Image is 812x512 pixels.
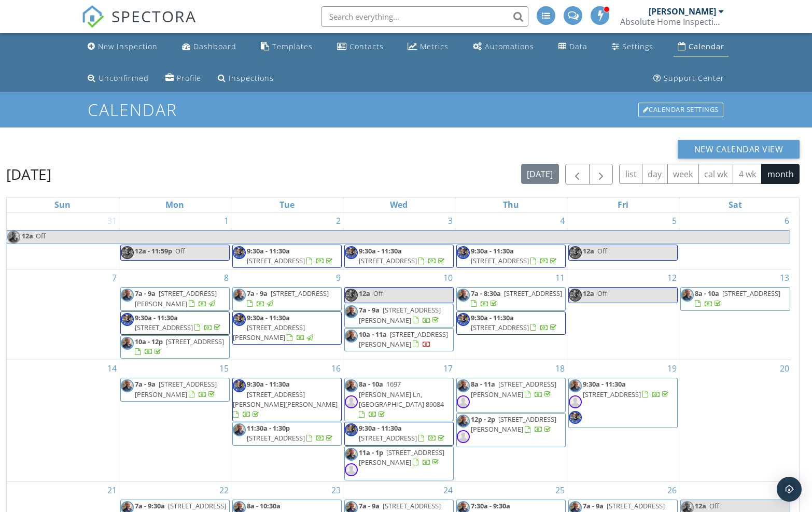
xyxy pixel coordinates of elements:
input: Search everything... [321,6,528,27]
span: [STREET_ADDRESS][PERSON_NAME] [135,379,217,399]
span: [STREET_ADDRESS][PERSON_NAME][PERSON_NAME] [233,390,338,409]
a: Friday [615,197,631,212]
a: Go to September 22, 2025 [217,482,231,499]
td: Go to September 3, 2025 [343,212,455,269]
span: 9:30a - 11:30a [247,379,290,389]
a: Contacts [333,37,388,56]
a: 7a - 8:30a [STREET_ADDRESS] [456,287,566,310]
a: 9:30a - 11:30a [STREET_ADDRESS] [359,246,446,265]
span: 7:30a - 9:30a [471,501,510,510]
span: Off [597,246,607,255]
a: 9:30a - 11:30a [STREET_ADDRESS] [344,422,454,445]
div: Calendar [689,41,724,51]
a: Go to September 10, 2025 [441,269,455,286]
a: 12p - 2p [STREET_ADDRESS][PERSON_NAME] [471,415,556,434]
span: 12a [583,289,594,298]
a: Go to September 23, 2025 [329,482,343,499]
a: 11a - 1p [STREET_ADDRESS][PERSON_NAME] [344,446,454,480]
a: Calendar [674,37,729,56]
a: Go to September 14, 2025 [105,360,119,377]
span: [STREET_ADDRESS][PERSON_NAME] [471,379,556,399]
a: 10a - 12p [STREET_ADDRESS] [135,337,224,356]
span: 9:30a - 11:30a [359,246,402,255]
span: 11a - 1p [359,448,383,457]
span: [STREET_ADDRESS] [247,256,305,265]
a: Go to September 2, 2025 [334,212,343,229]
span: 9:30a - 11:30a [135,313,178,322]
a: Go to September 12, 2025 [665,269,679,286]
span: [STREET_ADDRESS][PERSON_NAME] [471,415,556,434]
span: 7a - 8:30a [471,289,501,298]
div: Profile [177,73,201,83]
span: 1697 [PERSON_NAME] Ln, [GEOGRAPHIC_DATA] 89084 [359,379,444,408]
img: img_8383_copy.jpg [345,379,358,392]
img: img_2381.jpg [569,289,582,302]
img: The Best Home Inspection Software - Spectora [81,5,104,28]
a: 7a - 9a [STREET_ADDRESS][PERSON_NAME] [135,289,217,308]
span: 10a - 11a [359,330,387,339]
div: Dashboard [193,41,236,51]
span: [STREET_ADDRESS] [359,433,417,443]
span: 9:30a - 11:30a [583,379,626,389]
span: 7a - 9:30a [135,501,165,510]
a: 9:30a - 11:30a [STREET_ADDRESS] [456,311,566,335]
span: [STREET_ADDRESS] [247,433,305,443]
div: [PERSON_NAME] [649,6,716,17]
img: default-user-f0147aede5fd5fa78ca7ade42f37bd4542148d508eef1c3d3ea960f66861d68b.jpg [457,395,470,408]
img: img_2381.jpg [121,313,134,326]
a: Go to September 17, 2025 [441,360,455,377]
h2: [DATE] [6,164,51,184]
div: Unconfirmed [99,73,149,83]
img: img_8383_copy.jpg [121,379,134,392]
span: [STREET_ADDRESS][PERSON_NAME] [233,323,305,342]
img: img_2381.jpg [457,246,470,259]
a: 11:30a - 1:30p [STREET_ADDRESS] [247,423,334,443]
a: 9:30a - 11:30a [STREET_ADDRESS] [344,245,454,268]
div: Data [569,41,587,51]
a: Go to September 8, 2025 [222,269,231,286]
td: Go to September 18, 2025 [455,360,567,481]
div: Support Center [664,73,724,83]
div: Inspections [229,73,274,83]
a: Go to September 6, 2025 [782,212,791,229]
a: Inspections [214,69,278,88]
td: Go to September 13, 2025 [679,269,791,360]
img: img_8383_copy.jpg [345,448,358,461]
span: 12a [359,289,370,298]
img: default-user-f0147aede5fd5fa78ca7ade42f37bd4542148d508eef1c3d3ea960f66861d68b.jpg [345,463,358,476]
div: New Inspection [98,41,158,51]
img: img_8383_copy.jpg [345,330,358,343]
span: 8a - 10:30a [247,501,281,510]
a: 10a - 11a [STREET_ADDRESS][PERSON_NAME] [344,328,454,351]
a: Calendar Settings [637,102,724,118]
a: Metrics [403,37,453,56]
button: Next month [589,164,613,185]
div: Metrics [420,41,449,51]
a: SPECTORA [81,14,197,36]
a: Go to September 1, 2025 [222,212,231,229]
a: 11:30a - 1:30p [STREET_ADDRESS] [232,422,342,445]
div: Open Intercom Messenger [777,477,802,502]
button: month [761,164,800,184]
a: Go to September 21, 2025 [105,482,119,499]
a: 11a - 1p [STREET_ADDRESS][PERSON_NAME] [359,448,444,467]
button: list [619,164,642,184]
a: Wednesday [388,197,410,212]
td: Go to September 4, 2025 [455,212,567,269]
button: New Calendar View [678,140,800,159]
a: 9:30a - 11:30a [STREET_ADDRESS][PERSON_NAME] [232,311,342,345]
a: Dashboard [178,37,241,56]
span: [STREET_ADDRESS][PERSON_NAME] [359,448,444,467]
a: 8a - 10a [STREET_ADDRESS] [695,289,780,308]
button: week [667,164,699,184]
a: Sunday [52,197,73,212]
span: [STREET_ADDRESS] [722,289,780,298]
img: img_2381.jpg [569,246,582,259]
img: img_8383_copy.jpg [121,289,134,302]
a: Thursday [501,197,521,212]
img: img_2381.jpg [345,289,358,302]
img: img_2381.jpg [233,313,246,326]
a: Go to September 9, 2025 [334,269,343,286]
img: img_8383_copy.jpg [121,337,134,350]
span: [STREET_ADDRESS] [471,256,529,265]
